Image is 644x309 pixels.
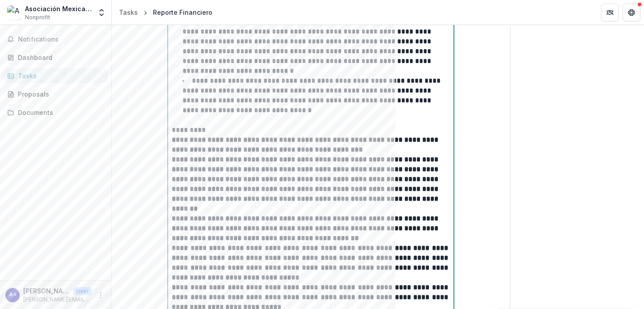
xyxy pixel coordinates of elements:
div: Documents [18,108,101,117]
a: Tasks [115,6,141,19]
button: More [95,290,106,301]
a: Proposals [4,87,108,102]
div: Asociación Mexicana de Transformación Rural y Urbana A.C (Amextra, Inc.) [25,4,92,13]
button: Notifications [4,32,108,47]
p: User [73,287,92,295]
nav: breadcrumb [115,6,216,19]
p: [PERSON_NAME] <[PERSON_NAME][EMAIL_ADDRESS][PERSON_NAME][DOMAIN_NAME]> [23,286,70,296]
button: Get Help [623,4,640,21]
img: Asociación Mexicana de Transformación Rural y Urbana A.C (Amextra, Inc.) [7,5,21,20]
span: Notifications [18,36,104,43]
div: Tasks [18,71,101,80]
div: Alejandra Romero <alejandra.romero@amextra.org> [9,292,17,298]
button: Open entity switcher [95,4,108,21]
div: Dashboard [18,53,101,62]
a: Documents [4,105,108,120]
span: Nonprofit [25,13,50,21]
p: [PERSON_NAME][EMAIL_ADDRESS][PERSON_NAME][DOMAIN_NAME] [23,296,92,304]
div: Reporte Financiero [153,8,212,17]
a: Dashboard [4,50,108,65]
div: Proposals [18,89,101,99]
div: Tasks [119,8,138,17]
a: Tasks [4,68,108,83]
button: Partners [601,4,619,21]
